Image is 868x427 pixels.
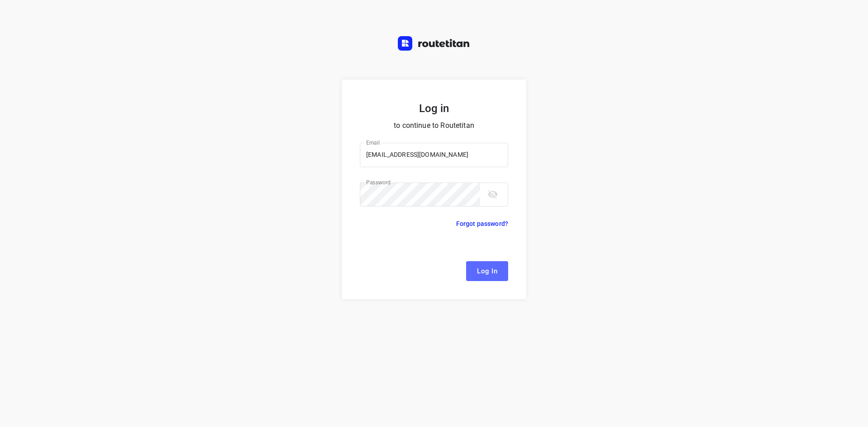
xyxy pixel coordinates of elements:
[466,261,508,281] button: Log In
[477,265,497,277] span: Log In
[484,185,502,203] button: toggle password visibility
[360,101,508,116] h5: Log in
[398,36,470,51] img: Routetitan
[456,218,508,229] p: Forgot password?
[360,119,508,132] p: to continue to Routetitan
